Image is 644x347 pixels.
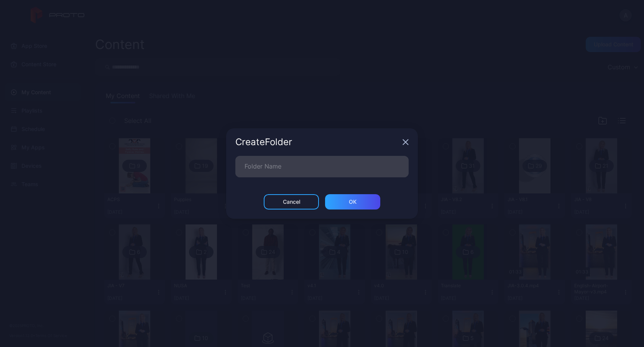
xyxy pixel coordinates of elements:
button: ОК [325,194,380,210]
div: Cancel [283,199,300,205]
div: ОК [349,199,356,205]
div: Create Folder [235,137,399,147]
input: Folder Name [235,156,409,177]
button: Cancel [264,194,319,210]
